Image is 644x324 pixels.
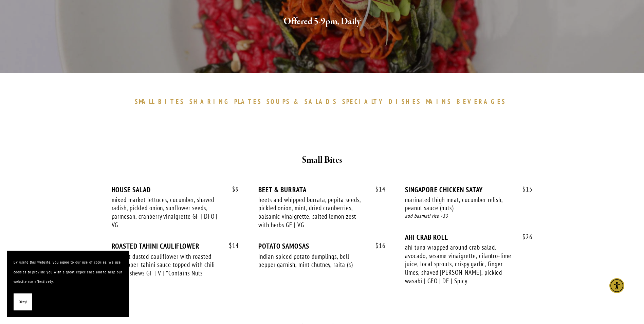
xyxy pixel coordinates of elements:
span: $ [375,241,379,250]
div: POTATO SAMOSAS [258,242,386,250]
span: 26 [516,233,533,241]
span: SALADS [305,97,337,106]
a: SPECIALTYDISHES [342,97,424,106]
div: mixed market lettuces, cucumber, shaved radish, pickled onion, sunflower seeds, parmesan, cranber... [112,196,220,229]
div: HOUSE SALAD [112,185,239,194]
div: BEET & BURRATA [258,185,386,194]
div: SINGAPORE CHICKEN SATAY [405,185,532,194]
span: $ [522,233,526,241]
a: MAINS [426,97,455,106]
strong: Small Bites [302,154,342,166]
span: MAINS [426,97,452,106]
a: SOUPS&SALADS [266,97,340,106]
span: SPECIALTY [342,97,386,106]
span: 15 [516,185,533,193]
a: SMALLBITES [135,97,188,106]
span: $ [522,185,526,193]
span: 14 [222,242,239,250]
span: $ [232,185,236,193]
span: SOUPS [266,97,290,106]
span: $ [229,241,232,250]
span: BEVERAGES [457,97,506,106]
div: beets and whipped burrata, pepita seeds, pickled onion, mint, dried cranberries, balsamic vinaigr... [258,196,366,229]
span: $ [375,185,379,193]
span: DISHES [389,97,421,106]
div: AHI CRAB ROLL [405,233,532,241]
span: SMALL [135,97,155,106]
span: & [294,97,301,106]
span: BITES [158,97,184,106]
div: indian-spiced potato dumplings, bell pepper garnish, mint chutney, raita (s) [258,252,366,269]
p: By using this website, you agree to our use of cookies. We use cookies to provide you with a grea... [14,257,122,287]
span: PLATES [234,97,262,106]
h2: Offered 5-9pm, Daily [124,15,520,29]
span: 9 [225,185,239,193]
div: Accessibility Menu [609,278,624,293]
a: BEVERAGES [457,97,510,106]
span: SHARING [189,97,231,106]
button: Okay! [14,293,32,311]
section: Cookie banner [7,251,129,317]
div: marinated thigh meat, cucumber relish, peanut sauce (nuts) [405,196,513,212]
span: 14 [369,185,386,193]
span: Okay! [19,297,27,307]
span: 16 [369,242,386,250]
div: baharat dusted cauliflower with roasted red pepper-tahini sauce topped with chili-lime cashews GF... [112,252,220,277]
div: ROASTED TAHINI CAULIFLOWER [112,242,239,250]
a: SHARINGPLATES [189,97,265,106]
div: add basmati rice +$3 [405,212,532,220]
div: ahi tuna wrapped around crab salad, avocado, sesame vinaigrette, cilantro-lime juice, local sprou... [405,243,513,285]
